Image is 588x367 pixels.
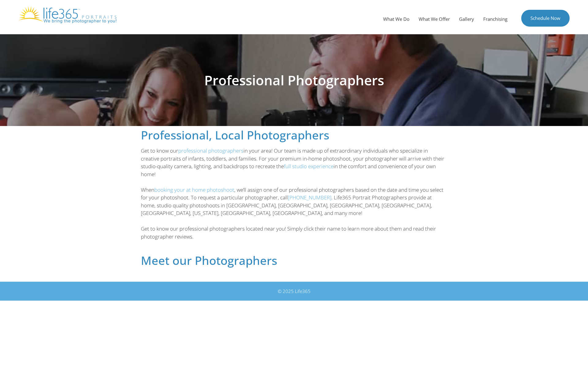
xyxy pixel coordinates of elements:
a: Franchising [479,10,512,28]
p: Get to know our in your area! Our team is made up of extraordinary individuals who specialize in ... [141,147,447,178]
a: What We Do [379,10,414,28]
h2: Meet our Photographers [141,254,447,266]
a: Schedule Now [521,10,570,27]
a: professional photographers [178,147,243,154]
p: When , we’ll assign one of our professional photographers based on the date and time you select f... [141,186,447,217]
img: Life365 [18,6,116,23]
a: full studio experience [284,163,334,170]
a: What We Offer [414,10,454,28]
a: [PHONE_NUMBER] [288,194,331,201]
h2: Professional, Local Photographers [141,129,447,141]
a: Gallery [454,10,479,28]
h1: Professional Photographers [123,73,466,87]
p: Get to know our professional photographers located near you! Simply click their name to learn mor... [141,225,447,240]
div: © 2025 Life365 [126,288,462,295]
a: booking your at home photoshoot [154,186,234,193]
